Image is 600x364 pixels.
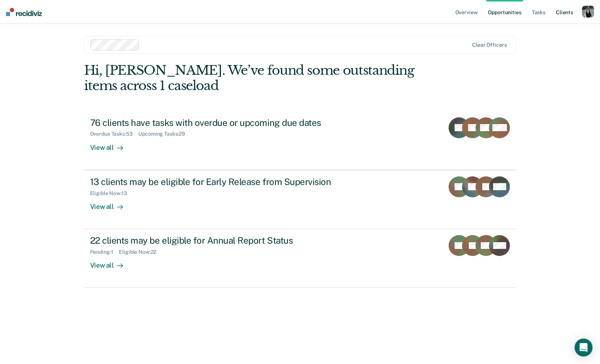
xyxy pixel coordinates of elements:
img: Recidiviz [6,8,42,16]
div: 22 clients may be eligible for Annual Report Status [90,235,353,246]
div: Eligible Now : 22 [119,249,162,255]
div: Hi, [PERSON_NAME]. We’ve found some outstanding items across 1 caseload [84,63,430,93]
div: View all [90,137,132,152]
div: Open Intercom Messenger [575,339,593,357]
div: 76 clients have tasks with overdue or upcoming due dates [90,117,353,128]
div: View all [90,255,132,270]
a: 22 clients may be eligible for Annual Report StatusPending:1Eligible Now:22View all [84,229,516,288]
div: Upcoming Tasks : 29 [138,131,191,137]
a: 76 clients have tasks with overdue or upcoming due datesOverdue Tasks:53Upcoming Tasks:29View all [84,111,516,170]
div: Clear officers [472,42,507,48]
div: Eligible Now : 13 [90,190,133,197]
div: 13 clients may be eligible for Early Release from Supervision [90,176,353,187]
div: View all [90,196,132,211]
div: Pending : 1 [90,249,119,255]
a: 13 clients may be eligible for Early Release from SupervisionEligible Now:13View all [84,170,516,229]
div: Overdue Tasks : 53 [90,131,139,137]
